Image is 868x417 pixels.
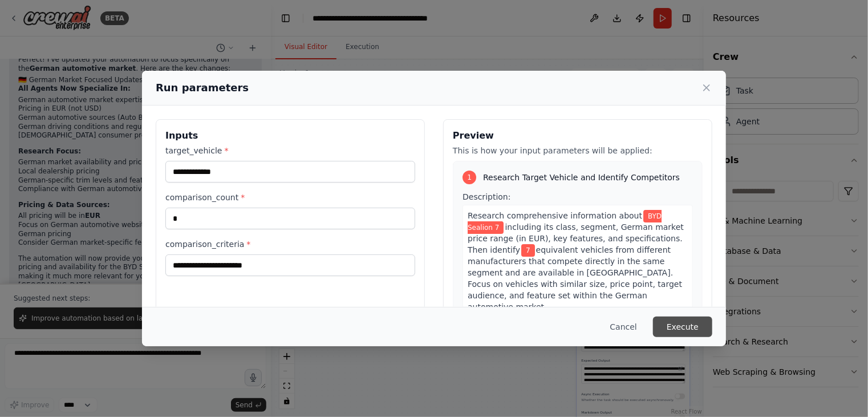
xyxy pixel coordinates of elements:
[165,238,415,250] label: comparison_criteria
[653,317,712,337] button: Execute
[468,222,684,254] span: including its class, segment, German market price range (in EUR), key features, and specification...
[468,210,662,234] span: Variable: target_vehicle
[156,80,249,96] h2: Run parameters
[521,244,535,257] span: Variable: comparison_count
[453,129,703,143] h3: Preview
[468,245,682,311] span: equivalent vehicles from different manufacturers that compete directly in the same segment and ar...
[463,192,510,201] span: Description:
[463,171,476,184] div: 1
[165,145,415,156] label: target_vehicle
[165,129,415,143] h3: Inputs
[483,172,680,183] span: Research Target Vehicle and Identify Competitors
[453,145,703,156] p: This is how your input parameters will be applied:
[468,211,642,220] span: Research comprehensive information about
[601,317,646,337] button: Cancel
[165,192,415,203] label: comparison_count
